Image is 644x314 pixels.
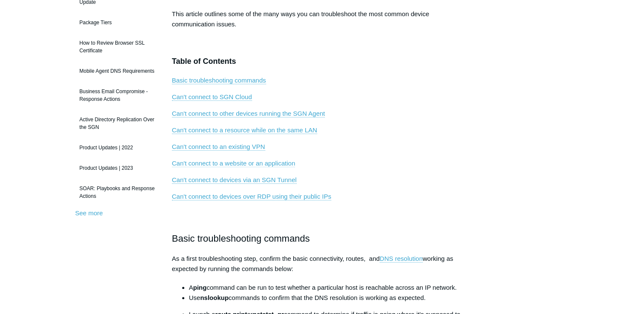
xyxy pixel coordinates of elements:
[172,9,472,29] p: This article outlines some of the many ways you can troubleshoot the most common device communica...
[380,255,423,263] a: DNS resolution
[172,193,331,200] a: Can't connect to devices over RDP using their public IPs
[172,231,472,246] h2: Basic troubleshooting commands
[189,293,472,303] li: Use commands to confirm that the DNS resolution is working as expected.
[172,93,252,101] a: Can't connect to SGN Cloud
[172,57,236,66] span: Table of Contents
[172,160,295,167] a: Can't connect to a website or an application
[172,77,266,84] a: Basic troubleshooting commands
[200,294,229,301] strong: nslookup
[172,176,297,184] a: Can't connect to devices via an SGN Tunnel
[75,63,159,79] a: Mobile Agent DNS Requirements
[172,254,472,274] p: As a first troubleshooting step, confirm the basic connectivity, routes, and working as expected ...
[75,35,159,59] a: How to Review Browser SSL Certificate
[75,111,159,135] a: Active Directory Replication Over the SGN
[75,14,159,31] a: Package Tiers
[75,140,159,156] a: Product Updates | 2022
[75,83,159,107] a: Business Email Compromise - Response Actions
[75,209,103,217] a: See more
[172,110,325,117] a: Can't connect to other devices running the SGN Agent
[75,180,159,204] a: SOAR: Playbooks and Response Actions
[75,160,159,176] a: Product Updates | 2023
[172,143,265,151] a: Can't connect to an existing VPN
[189,283,472,293] li: A command can be run to test whether a particular host is reachable across an IP network.
[193,284,207,291] strong: ping
[172,126,317,134] a: Can't connect to a resource while on the same LAN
